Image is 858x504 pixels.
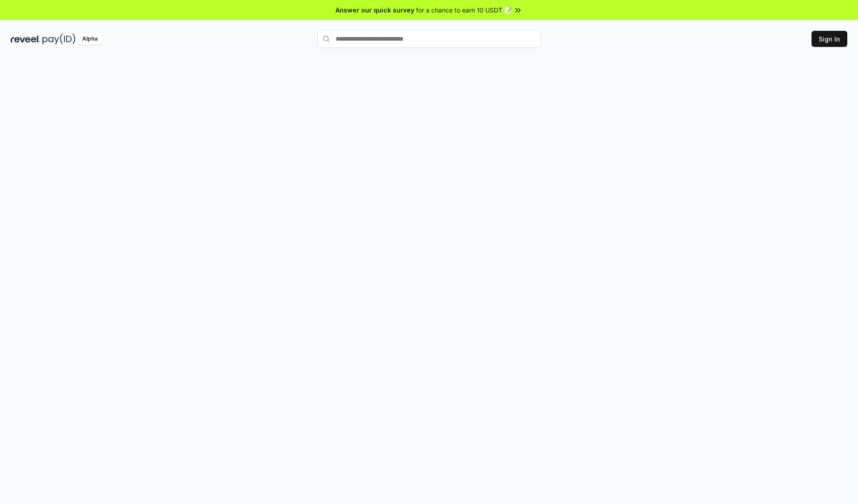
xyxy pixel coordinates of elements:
button: Sign In [812,31,847,47]
div: Alpha [77,33,102,45]
span: for a chance to earn 10 USDT 📝 [416,5,512,15]
span: Answer our quick survey [336,5,414,15]
img: pay_id [42,33,76,45]
img: reveel_dark [11,33,41,45]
